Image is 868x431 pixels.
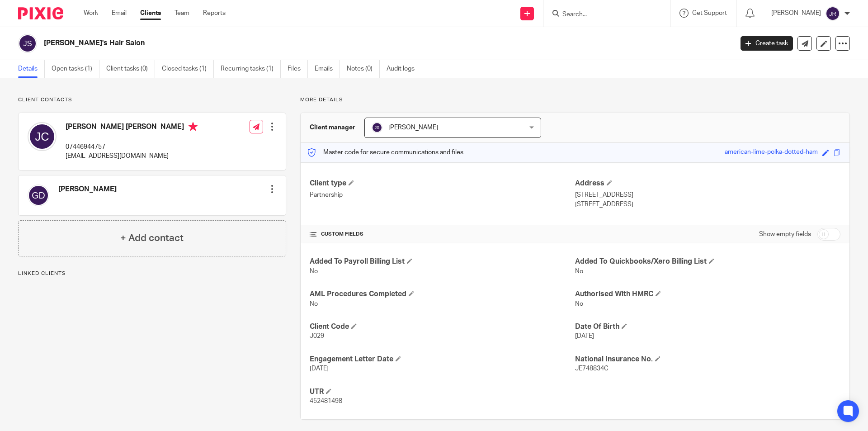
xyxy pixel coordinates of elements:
h2: [PERSON_NAME]'s Hair Salon [44,38,590,48]
h4: + Add contact [120,231,184,245]
a: Recurring tasks (1) [221,60,281,78]
div: american-lime-polka-dotted-ham [725,147,818,158]
p: [PERSON_NAME] [771,9,821,18]
a: Email [112,9,127,18]
span: [DATE] [310,365,329,372]
label: Show empty fields [759,230,811,239]
a: Emails [315,60,340,78]
a: Files [288,60,308,78]
a: Reports [203,9,226,18]
a: Closed tasks (1) [162,60,214,78]
span: No [310,301,318,307]
p: [EMAIL_ADDRESS][DOMAIN_NAME] [66,152,198,161]
img: svg%3E [372,122,382,133]
h3: Client manager [310,123,355,132]
p: More details [300,96,850,104]
h4: UTR [310,387,575,397]
span: No [575,301,583,307]
img: svg%3E [826,6,840,21]
p: [STREET_ADDRESS] [575,190,840,199]
a: Notes (0) [347,60,380,78]
a: Open tasks (1) [52,60,99,78]
h4: Added To Payroll Billing List [310,257,575,266]
span: No [310,268,318,275]
h4: Date Of Birth [575,322,840,332]
span: J029 [310,333,324,339]
input: Search [561,11,643,19]
img: svg%3E [28,122,57,151]
img: svg%3E [18,34,37,53]
h4: CUSTOM FIELDS [310,231,575,238]
h4: Engagement Letter Date [310,355,575,364]
h4: National Insurance No. [575,355,840,364]
p: Linked clients [18,270,286,277]
a: Client tasks (0) [106,60,155,78]
img: svg%3E [28,185,49,206]
span: [PERSON_NAME] [388,124,438,131]
p: Master code for secure communications and files [307,148,463,157]
h4: Client Code [310,322,575,332]
span: No [575,268,583,275]
p: [STREET_ADDRESS] [575,200,840,209]
h4: Address [575,179,840,188]
a: Create task [741,36,793,51]
a: Team [175,9,189,18]
span: [DATE] [575,333,594,339]
span: Get Support [692,10,727,16]
p: Client contacts [18,96,286,104]
a: Details [18,60,45,78]
p: Partnership [310,190,575,199]
h4: AML Procedures Completed [310,289,575,299]
a: Clients [140,9,161,18]
span: 452481498 [310,398,342,404]
h4: Added To Quickbooks/Xero Billing List [575,257,840,266]
h4: Client type [310,179,575,188]
i: Primary [189,122,198,131]
h4: Authorised With HMRC [575,289,840,299]
p: 07446944757 [66,142,198,152]
h4: [PERSON_NAME] [58,185,117,194]
a: Work [84,9,98,18]
img: Pixie [18,7,63,19]
span: JE748834C [575,365,609,372]
a: Audit logs [387,60,421,78]
h4: [PERSON_NAME] [PERSON_NAME] [66,122,198,133]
